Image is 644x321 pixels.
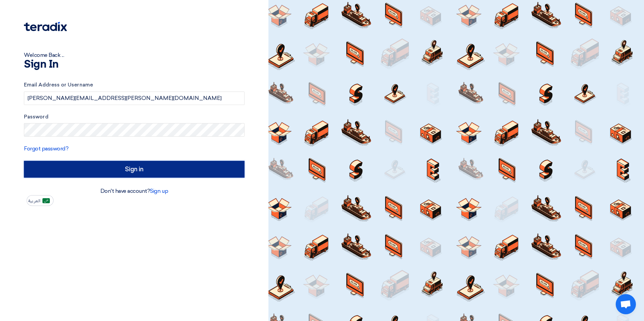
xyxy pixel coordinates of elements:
[42,198,50,203] img: ar-AR.png
[24,187,245,195] div: Don't have account?
[24,92,245,105] input: Enter your business email or username
[24,81,245,89] label: Email Address or Username
[150,188,168,194] a: Sign up
[28,199,40,203] span: العربية
[24,51,245,59] div: Welcome Back ...
[24,161,245,178] input: Sign in
[27,195,54,206] button: العربية
[616,294,636,314] div: Open chat
[24,113,245,121] label: Password
[24,145,68,152] a: Forgot password?
[24,22,67,31] img: Teradix logo
[24,59,245,70] h1: Sign In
